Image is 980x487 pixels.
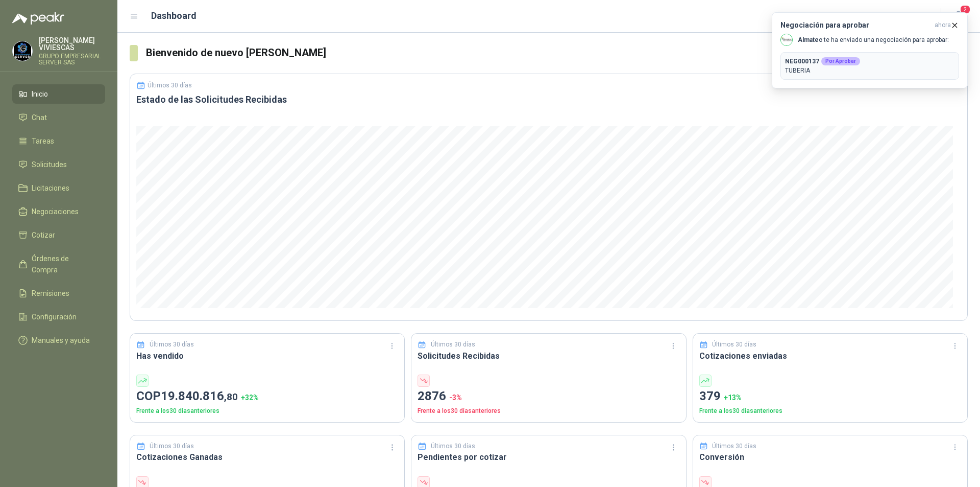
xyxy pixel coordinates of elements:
p: 379 [699,387,961,406]
a: Manuales y ayuda [12,331,105,350]
p: Últimos 30 días [148,82,192,89]
span: 19.840.816 [161,389,238,403]
h3: Negociación para aprobar [780,21,930,30]
a: Negociaciones [12,202,105,221]
p: 2876 [418,387,679,406]
div: Por Aprobar [821,57,860,65]
p: COP [136,387,398,406]
h3: Estado de las Solicitudes Recibidas [136,94,961,106]
button: 2 [949,7,968,26]
span: Órdenes de Compra [32,253,95,275]
h3: Pendientes por cotizar [418,451,679,463]
p: Últimos 30 días [431,340,475,350]
span: Manuales y ayuda [32,335,90,346]
a: Cotizar [12,225,105,245]
b: NEG000137 [785,57,819,66]
span: ,80 [224,391,238,403]
a: Configuración [12,307,105,327]
span: Tareas [32,135,54,147]
h1: Dashboard [151,9,197,23]
h3: Cotizaciones enviadas [699,350,961,362]
p: Últimos 30 días [150,442,194,451]
span: Solicitudes [32,159,67,170]
p: TUBERIA [785,66,954,75]
span: 2 [960,5,971,14]
button: Negociación para aprobarahora Company LogoAlmatec te ha enviado una negociación para aprobar:NEG0... [772,12,968,88]
a: Órdenes de Compra [12,249,105,280]
span: Configuración [32,311,77,322]
h3: Has vendido [136,350,398,362]
p: Últimos 30 días [431,442,475,451]
h3: Conversión [699,451,961,463]
span: Chat [32,112,47,123]
p: GRUPO EMPRESARIAL SERVER SAS [39,53,105,65]
p: Últimos 30 días [150,340,194,350]
a: Inicio [12,84,105,104]
img: Company Logo [781,34,792,45]
span: Inicio [32,88,48,100]
a: Solicitudes [12,155,105,174]
img: Logo peakr [12,12,64,25]
span: -3 % [449,393,462,402]
a: Tareas [12,131,105,151]
span: Licitaciones [32,182,69,194]
a: Licitaciones [12,178,105,198]
span: Remisiones [32,288,69,299]
p: Últimos 30 días [712,340,756,350]
b: Almatec [798,36,822,43]
h3: Cotizaciones Ganadas [136,451,398,463]
span: ahora [935,21,951,30]
h3: Bienvenido de nuevo [PERSON_NAME] [146,45,968,61]
span: Negociaciones [32,206,79,217]
p: Últimos 30 días [712,442,756,451]
img: Company Logo [13,41,32,61]
a: Chat [12,108,105,127]
p: Frente a los 30 días anteriores [699,406,961,416]
h3: Solicitudes Recibidas [418,350,679,362]
a: Remisiones [12,284,105,303]
p: te ha enviado una negociación para aprobar: [798,36,949,44]
p: [PERSON_NAME] VIVIESCAS [39,37,105,51]
span: + 13 % [724,393,742,402]
span: + 32 % [241,393,259,402]
p: Frente a los 30 días anteriores [418,406,679,416]
p: Frente a los 30 días anteriores [136,406,398,416]
span: Cotizar [32,229,55,241]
